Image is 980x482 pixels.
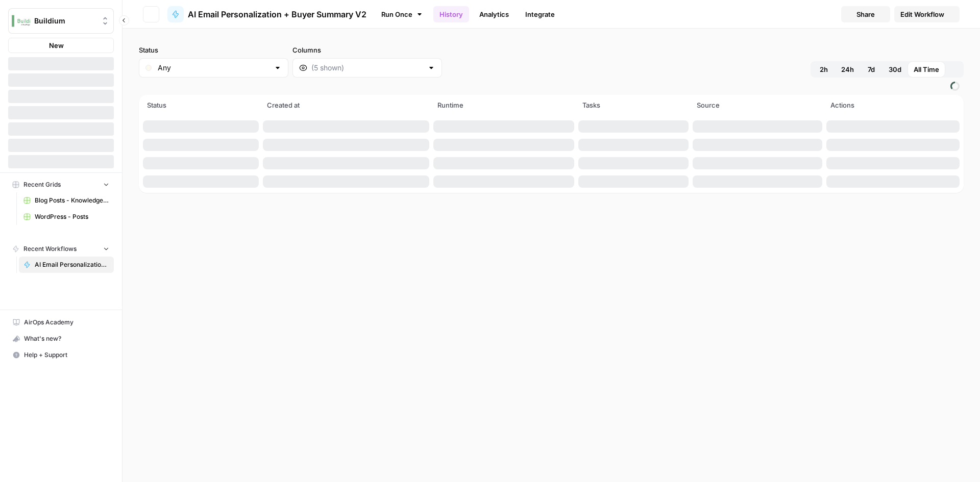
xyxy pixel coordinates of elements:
th: Created at [261,95,431,117]
span: New [49,40,64,50]
button: What's new? [8,331,114,347]
span: AI Email Personalization + Buyer Summary V2 [35,260,109,269]
span: Help + Support [24,350,109,360]
button: Workspace: Buildium [8,8,114,34]
span: Recent Workflows [23,244,77,253]
span: 30d [889,64,901,74]
label: Status [139,45,288,55]
input: (5 shown) [311,63,423,73]
a: AI Email Personalization + Buyer Summary V2 [167,6,366,22]
th: Tasks [576,95,691,117]
button: Help + Support [8,347,114,363]
button: 7d [860,61,883,78]
a: Blog Posts - Knowledge Base.csv [19,192,114,209]
span: Recent Grids [23,180,61,189]
div: What's new? [9,331,113,346]
img: Buildium Logo [12,12,30,30]
th: Actions [824,95,962,117]
span: 7d [868,64,875,74]
span: Edit Workflow [900,9,944,19]
a: Integrate [519,6,561,22]
a: AirOps Academy [8,314,114,331]
button: Share [841,6,890,22]
span: 2h [820,64,828,74]
a: AI Email Personalization + Buyer Summary V2 [19,257,114,273]
span: AI Email Personalization + Buyer Summary V2 [188,8,366,20]
span: Blog Posts - Knowledge Base.csv [35,196,109,205]
button: Recent Grids [8,177,114,192]
button: New [8,38,114,53]
span: Buildium [34,16,96,26]
button: 24h [835,61,860,78]
a: WordPress - Posts [19,209,114,225]
th: Source [691,95,824,117]
button: 30d [883,61,908,78]
span: WordPress - Posts [35,212,109,221]
span: 24h [841,64,854,74]
a: Run Once [375,6,429,23]
th: Runtime [431,95,576,117]
span: All Time [914,64,939,74]
button: Recent Workflows [8,241,114,257]
span: Share [856,9,875,19]
span: AirOps Academy [24,318,109,327]
label: Columns [292,45,442,55]
a: History [433,6,469,22]
button: 2h [813,61,835,78]
a: Analytics [473,6,515,22]
a: Edit Workflow [894,6,960,22]
input: Any [158,63,269,73]
th: Status [141,95,261,117]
